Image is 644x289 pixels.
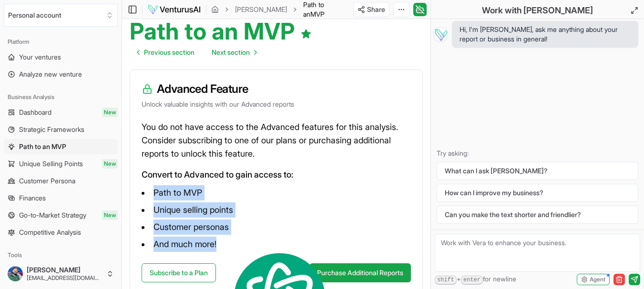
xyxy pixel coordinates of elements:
[367,5,385,14] span: Share
[142,219,411,235] li: Customer personas
[437,184,638,202] button: How can I improve my business?
[460,25,631,44] span: Hi, I'm [PERSON_NAME], ask me anything about your report or business in general!
[577,274,610,285] button: Agent
[461,276,483,285] kbd: enter
[19,176,75,186] span: Customer Persona
[4,105,118,120] a: DashboardNew
[130,20,312,43] h1: Path to an MVP
[4,34,118,50] div: Platform
[4,67,118,82] a: Analyze new venture
[142,168,411,181] p: Convert to Advanced to gain access to:
[19,142,66,151] span: Path to an MVP
[590,276,605,283] span: Agent
[212,48,250,57] span: Next section
[435,276,457,285] kbd: shift
[144,48,194,57] span: Previous section
[19,70,82,79] span: Analyze new venture
[437,206,638,224] button: Can you make the text shorter and friendlier?
[437,149,638,158] p: Try asking:
[19,228,81,237] span: Competitive Analysis
[4,139,118,154] a: Path to an MVP
[142,202,411,218] li: Unique selling points
[4,248,118,263] div: Tools
[19,52,61,62] span: Your ventures
[353,2,389,17] button: Share
[8,266,23,281] img: ACg8ocIamhAmRMZ-v9LSJiFomUi3uKU0AbDzXeVfSC1_zyW_PBjI1wAwLg=s96-c
[102,159,118,169] span: New
[235,5,287,14] a: [PERSON_NAME]
[130,43,264,62] nav: pagination
[4,122,118,137] a: Strategic Frameworks
[19,210,86,220] span: Go-to-Market Strategy
[4,173,118,189] a: Customer Persona
[309,263,411,282] button: Purchase Additional Reports
[4,208,118,223] a: Go-to-Market StrategyNew
[437,162,638,180] button: What can I ask [PERSON_NAME]?
[142,120,411,160] p: You do not have access to the Advanced features for this analysis. Consider subscribing to one of...
[142,237,411,252] li: And much more!
[4,4,118,27] button: Select an organization
[142,185,411,200] li: Path to MVP
[19,159,83,169] span: Unique Selling Points
[4,90,118,105] div: Business Analysis
[142,81,411,97] h3: Advanced Feature
[435,274,516,285] span: + for newline
[4,50,118,65] a: Your ventures
[4,156,118,171] a: Unique Selling PointsNew
[27,274,102,282] span: [EMAIL_ADDRESS][DOMAIN_NAME]
[204,43,264,62] a: Go to next page
[142,100,411,109] p: Unlock valuable insights with our Advanced reports
[142,263,216,282] a: Subscribe to a Plan
[4,225,118,240] a: Competitive Analysis
[27,266,102,274] span: [PERSON_NAME]
[130,43,202,62] a: Go to previous page
[19,108,51,117] span: Dashboard
[19,125,84,134] span: Strategic Frameworks
[102,108,118,117] span: New
[19,193,46,203] span: Finances
[102,210,118,220] span: New
[4,190,118,206] a: Finances
[147,4,201,15] img: logo
[433,27,448,42] img: Vera
[4,262,118,285] button: [PERSON_NAME][EMAIL_ADDRESS][DOMAIN_NAME]
[303,0,324,18] span: Path to an
[482,4,593,17] h2: Work with [PERSON_NAME]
